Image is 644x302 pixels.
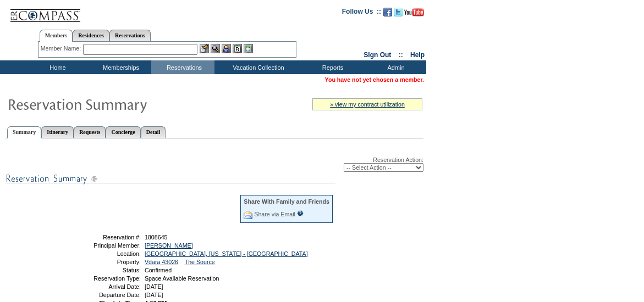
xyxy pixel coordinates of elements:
img: Reservations [233,44,242,53]
img: Subscribe to our YouTube Channel [404,8,424,16]
input: What is this? [297,210,304,216]
span: [DATE] [145,292,163,298]
span: :: [399,51,403,59]
td: Follow Us :: [342,7,381,20]
td: Vacation Collection [214,60,300,74]
a: Become our fan on Facebook [383,11,392,18]
td: Reports [300,60,363,74]
td: Reservation #: [62,234,141,241]
a: Vdara 43026 [145,259,178,265]
img: Follow us on Twitter [394,8,403,16]
img: subTtlResSummary.gif [5,172,335,186]
span: 1808645 [145,234,168,241]
img: b_edit.gif [200,44,209,53]
a: Members [40,30,73,42]
a: Residences [73,30,109,41]
a: Summary [7,126,41,138]
div: Share With Family and Friends [244,198,329,205]
span: Confirmed [145,267,172,273]
img: b_calculator.gif [244,44,253,53]
td: Arrival Date: [62,283,141,290]
a: » view my contract utilization [330,101,405,108]
a: Requests [74,126,106,138]
img: View [211,44,220,53]
td: Location: [62,250,141,257]
a: Share via Email [254,211,295,217]
a: The Source [185,259,215,265]
a: [GEOGRAPHIC_DATA], [US_STATE] - [GEOGRAPHIC_DATA] [145,250,308,257]
td: Departure Date: [62,292,141,298]
span: Space Available Reservation [145,275,219,282]
a: Follow us on Twitter [394,11,403,18]
td: Memberships [88,60,151,74]
td: Reservations [151,60,214,74]
a: Subscribe to our YouTube Channel [404,11,424,18]
td: Property: [62,259,141,265]
div: Reservation Action: [5,156,423,172]
td: Reservation Type: [62,275,141,282]
img: Become our fan on Facebook [383,8,392,16]
td: Admin [363,60,426,74]
td: Principal Member: [62,242,141,249]
a: Detail [141,126,166,138]
img: Impersonate [222,44,231,53]
a: Itinerary [41,126,74,138]
a: Reservations [109,30,151,41]
img: Reservaton Summary [7,93,227,115]
div: Member Name: [41,44,83,53]
td: Status: [62,267,141,273]
span: You have not yet chosen a member. [325,76,424,83]
span: [DATE] [145,283,163,290]
a: Concierge [106,126,140,138]
a: Sign Out [364,51,391,59]
a: [PERSON_NAME] [145,242,193,249]
a: Help [410,51,425,59]
td: Home [25,60,88,74]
